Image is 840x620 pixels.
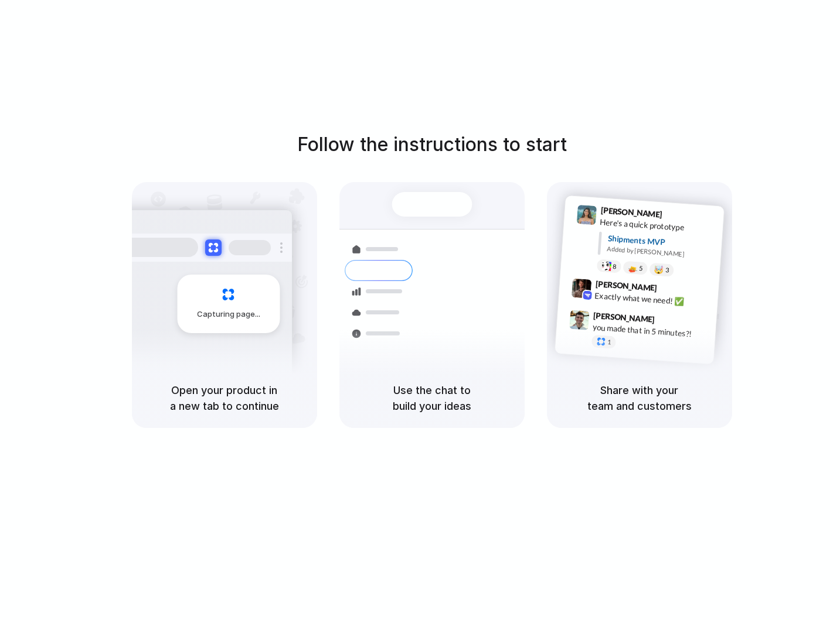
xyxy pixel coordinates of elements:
span: 9:41 AM [665,209,689,223]
span: 8 [612,263,616,269]
div: Exactly what we need! ✅ [594,289,712,309]
span: [PERSON_NAME] [595,277,657,294]
div: Here's a quick prototype [599,215,716,235]
span: [PERSON_NAME] [600,204,662,221]
h5: Open your product in a new tab to continue [146,382,303,414]
div: Shipments MVP [607,232,716,251]
div: you made that in 5 minutes?! [592,321,709,341]
h1: Follow the instructions to start [297,131,567,159]
span: 9:47 AM [658,314,682,328]
span: 3 [665,266,669,273]
span: 9:42 AM [660,283,684,297]
h5: Use the chat to build your ideas [353,382,511,414]
span: 5 [638,265,642,271]
span: [PERSON_NAME] [593,309,655,326]
div: Added by [PERSON_NAME] [607,244,715,261]
span: 1 [607,338,611,345]
h5: Share with your team and customers [561,382,718,414]
span: Capturing page [197,309,262,320]
div: 🤯 [654,265,664,274]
